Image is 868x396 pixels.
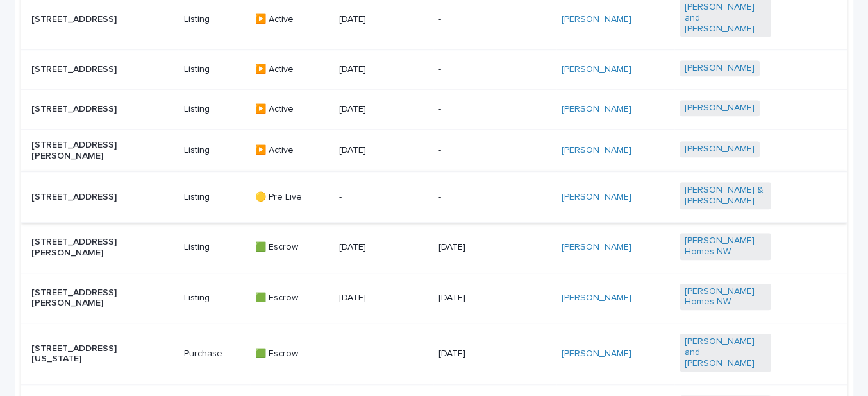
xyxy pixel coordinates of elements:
[255,293,329,304] p: 🟩 Escrow
[339,192,428,203] p: -
[183,64,245,75] p: Listing
[183,14,245,25] p: Listing
[21,50,846,90] tr: [STREET_ADDRESS]Listing▶️ Active[DATE]-[PERSON_NAME] [PERSON_NAME]
[339,104,428,115] p: [DATE]
[183,242,245,253] p: Listing
[31,192,123,203] p: [STREET_ADDRESS]
[31,288,123,309] p: [STREET_ADDRESS][PERSON_NAME]
[562,14,631,25] a: [PERSON_NAME]
[21,172,846,223] tr: [STREET_ADDRESS]Listing🟡 Pre Live--[PERSON_NAME] [PERSON_NAME] & [PERSON_NAME]
[339,293,428,304] p: [DATE]
[562,192,631,203] a: [PERSON_NAME]
[685,185,766,207] a: [PERSON_NAME] & [PERSON_NAME]
[438,104,530,115] p: -
[685,286,766,308] a: [PERSON_NAME] Homes NW
[685,144,755,155] a: [PERSON_NAME]
[685,103,755,114] a: [PERSON_NAME]
[438,14,530,25] p: -
[685,236,766,257] a: [PERSON_NAME] Homes NW
[21,323,846,384] tr: [STREET_ADDRESS][US_STATE]Purchase🟩 Escrow-[DATE][PERSON_NAME] [PERSON_NAME] and [PERSON_NAME]
[255,145,329,156] p: ▶️ Active
[339,14,428,25] p: [DATE]
[685,2,766,34] a: [PERSON_NAME] and [PERSON_NAME]
[438,145,530,156] p: -
[255,14,329,25] p: ▶️ Active
[562,293,631,304] a: [PERSON_NAME]
[183,192,245,203] p: Listing
[31,237,123,259] p: [STREET_ADDRESS][PERSON_NAME]
[255,104,329,115] p: ▶️ Active
[31,14,123,25] p: [STREET_ADDRESS]
[562,145,631,156] a: [PERSON_NAME]
[438,293,530,304] p: [DATE]
[255,192,329,203] p: 🟡 Pre Live
[21,273,846,323] tr: [STREET_ADDRESS][PERSON_NAME]Listing🟩 Escrow[DATE][DATE][PERSON_NAME] [PERSON_NAME] Homes NW
[31,343,123,365] p: [STREET_ADDRESS][US_STATE]
[21,223,846,273] tr: [STREET_ADDRESS][PERSON_NAME]Listing🟩 Escrow[DATE][DATE][PERSON_NAME] [PERSON_NAME] Homes NW
[438,64,530,75] p: -
[685,336,766,368] a: [PERSON_NAME] and [PERSON_NAME]
[31,140,123,162] p: [STREET_ADDRESS][PERSON_NAME]
[438,242,530,253] p: [DATE]
[339,145,428,156] p: [DATE]
[183,145,245,156] p: Listing
[183,104,245,115] p: Listing
[339,349,428,359] p: -
[255,349,329,359] p: 🟩 Escrow
[562,349,631,359] a: [PERSON_NAME]
[562,104,631,115] a: [PERSON_NAME]
[339,64,428,75] p: [DATE]
[685,63,755,74] a: [PERSON_NAME]
[339,242,428,253] p: [DATE]
[31,104,123,115] p: [STREET_ADDRESS]
[562,242,631,253] a: [PERSON_NAME]
[255,64,329,75] p: ▶️ Active
[438,192,530,203] p: -
[562,64,631,75] a: [PERSON_NAME]
[438,349,530,359] p: [DATE]
[183,349,245,359] p: Purchase
[183,293,245,304] p: Listing
[21,90,846,130] tr: [STREET_ADDRESS]Listing▶️ Active[DATE]-[PERSON_NAME] [PERSON_NAME]
[255,242,329,253] p: 🟩 Escrow
[21,129,846,172] tr: [STREET_ADDRESS][PERSON_NAME]Listing▶️ Active[DATE]-[PERSON_NAME] [PERSON_NAME]
[31,64,123,75] p: [STREET_ADDRESS]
